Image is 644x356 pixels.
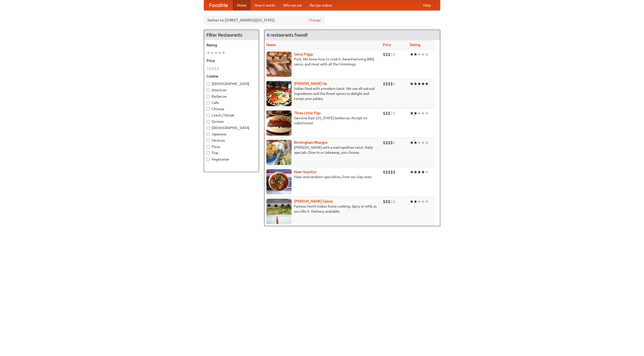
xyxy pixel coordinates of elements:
[385,81,388,87] li: $
[414,199,417,204] li: ★
[207,107,210,111] input: Chinese
[207,89,210,92] input: American
[393,81,395,87] li: $
[204,30,259,40] h4: Filter Restaurants
[306,0,336,10] a: Recipe videos
[390,140,393,145] li: $
[207,158,210,161] input: Vegetarian
[417,199,421,204] li: ★
[217,66,219,71] li: $
[266,86,379,101] p: Indian food with a modern twist. We use all-natural ingredients and the finest spices to delight ...
[417,140,421,145] li: ★
[309,18,321,23] a: Change
[414,169,417,175] li: ★
[266,43,276,47] a: Name
[207,81,256,86] label: [DEMOGRAPHIC_DATA]
[222,50,225,56] li: ★
[279,0,306,10] a: Who we are
[207,74,256,79] h5: Cuisine
[204,16,325,25] div: Deliver to: [STREET_ADDRESS][US_STATE]
[390,52,393,57] li: $
[421,140,425,145] li: ★
[425,52,429,57] li: ★
[410,140,414,145] li: ★
[294,170,316,174] a: Naan Sequitur
[207,100,256,105] label: Cafe
[383,169,385,175] li: $
[410,81,414,87] li: ★
[207,43,256,48] h5: Rating
[207,133,210,136] input: Japanese
[421,110,425,116] li: ★
[390,110,393,116] li: $
[383,140,385,145] li: $
[390,81,393,87] li: $
[385,199,388,204] li: $
[267,32,308,37] ng-pluralize: 6 restaurants found!
[419,0,435,10] a: Help
[294,199,333,203] b: [PERSON_NAME] Galore
[266,174,379,179] p: Naan and tandoori specialties, from our clay oven.
[266,110,292,136] img: littlepigs.jpg
[385,140,388,145] li: $
[383,199,385,204] li: $
[393,199,395,204] li: $
[207,125,256,130] label: [DEMOGRAPHIC_DATA]
[414,140,417,145] li: ★
[388,52,390,57] li: $
[410,52,414,57] li: ★
[207,94,256,99] label: Barbecue
[388,169,390,175] li: $
[390,169,393,175] li: $
[417,52,421,57] li: ★
[414,110,417,116] li: ★
[266,57,379,67] p: Pork. We know how to cook it. Award-winning BBQ sauce, and meat with all the trimmings.
[210,50,214,56] li: ★
[393,169,395,175] li: $
[294,52,313,56] a: Saucy Piggy
[294,140,327,144] a: Birmingham Bhangra
[266,169,292,194] img: naansequitur.jpg
[207,145,210,148] input: Pizza
[417,81,421,87] li: ★
[425,169,429,175] li: ★
[207,88,256,93] label: American
[233,0,251,10] a: Home
[209,66,212,71] li: $
[410,43,420,47] a: Rating
[207,120,210,123] input: German
[266,145,379,155] p: [PERSON_NAME] with a metropolitan twist. Daily specials. Dine-in or takeaway, you choose.
[266,199,292,224] img: currygalore.jpg
[385,110,388,116] li: $
[294,82,327,86] a: [PERSON_NAME] Up
[385,52,388,57] li: $
[414,52,417,57] li: ★
[388,81,390,87] li: $
[251,0,279,10] a: How it works
[212,66,214,71] li: $
[207,150,256,155] label: Thai
[383,81,385,87] li: $
[266,52,292,77] img: saucy.jpg
[421,52,425,57] li: ★
[207,126,210,130] input: [DEMOGRAPHIC_DATA]
[207,144,256,149] label: Pizza
[425,81,429,87] li: ★
[294,111,320,115] a: Three Little Pigs
[207,95,210,98] input: Barbecue
[207,101,210,104] input: Cafe
[207,119,256,124] label: German
[410,110,414,116] li: ★
[388,140,390,145] li: $
[425,110,429,116] li: ★
[390,199,393,204] li: $
[214,50,218,56] li: ★
[207,82,210,86] input: [DEMOGRAPHIC_DATA]
[410,199,414,204] li: ★
[207,106,256,111] label: Chinese
[383,43,391,47] a: Price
